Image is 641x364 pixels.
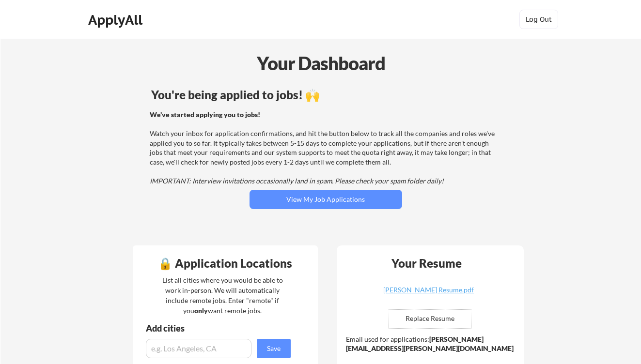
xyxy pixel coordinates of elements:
[371,287,486,302] a: [PERSON_NAME] Resume.pdf
[150,110,260,119] strong: We've started applying you to jobs!
[150,177,444,185] em: IMPORTANT: Interview invitations occasionally land in spam. Please check your spam folder daily!
[151,89,500,101] div: You're being applied to jobs! 🙌
[194,306,208,315] strong: only
[156,275,289,316] div: List all cities where you would be able to work in-person. We will automatically include remote j...
[146,324,293,333] div: Add cities
[135,258,315,269] div: 🔒 Application Locations
[371,287,486,293] div: [PERSON_NAME] Resume.pdf
[146,339,251,358] input: e.g. Los Angeles, CA
[519,10,558,29] button: Log Out
[250,190,402,209] button: View My Job Applications
[379,258,475,269] div: Your Resume
[346,335,514,353] strong: [PERSON_NAME][EMAIL_ADDRESS][PERSON_NAME][DOMAIN_NAME]
[150,110,499,186] div: Watch your inbox for application confirmations, and hit the button below to track all the compani...
[257,339,291,358] button: Save
[88,12,145,28] div: ApplyAll
[1,49,641,77] div: Your Dashboard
